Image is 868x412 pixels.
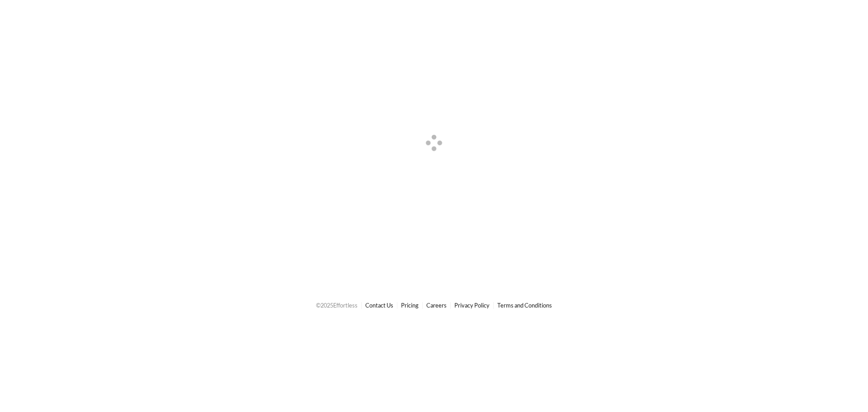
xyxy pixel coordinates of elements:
[316,302,358,309] span: © 2025 Effortless
[426,302,447,309] a: Careers
[401,302,419,309] a: Pricing
[365,302,393,309] a: Contact Us
[454,302,490,309] a: Privacy Policy
[497,302,552,309] a: Terms and Conditions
